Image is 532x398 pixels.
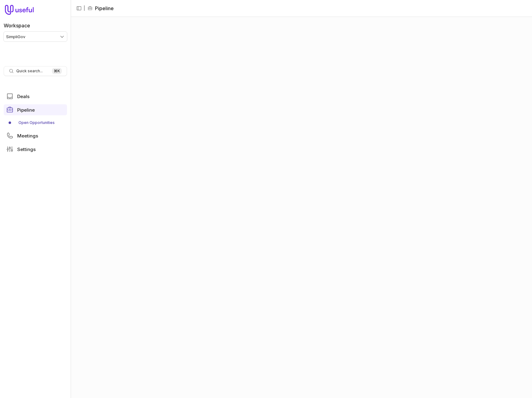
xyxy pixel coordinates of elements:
[17,94,30,99] span: Deals
[4,130,67,141] a: Meetings
[4,22,30,29] label: Workspace
[4,118,67,128] div: Pipeline submenu
[4,91,67,102] a: Deals
[17,133,38,138] span: Meetings
[16,69,43,74] span: Quick search...
[52,68,62,74] kbd: ⌘ K
[4,144,67,155] a: Settings
[17,108,35,112] span: Pipeline
[74,4,84,13] button: Collapse sidebar
[4,118,67,128] a: Open Opportunities
[84,5,85,12] span: |
[4,104,67,115] a: Pipeline
[88,5,114,12] li: Pipeline
[17,147,36,152] span: Settings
